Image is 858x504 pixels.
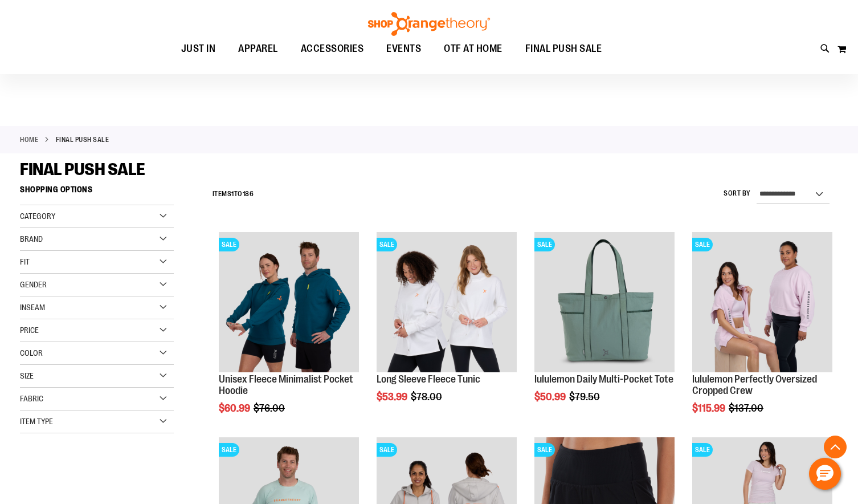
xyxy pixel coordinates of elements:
[809,458,841,490] button: Hello, have a question? Let’s chat.
[514,36,614,62] a: FINAL PUSH SALE
[20,180,174,205] strong: Shopping Options
[366,12,492,36] img: Shop Orangetheory
[432,36,514,62] a: OTF AT HOME
[20,348,43,357] span: Color
[534,443,555,457] span: SALE
[377,391,409,403] span: $53.99
[687,226,838,443] div: product
[824,436,847,458] button: Back To Top
[243,190,254,198] span: 186
[20,394,43,403] span: Fabric
[724,189,751,198] label: Sort By
[377,238,397,251] span: SALE
[377,443,397,457] span: SALE
[377,373,480,385] a: Long Sleeve Fleece Tunic
[534,232,675,374] a: lululemon Daily Multi-Pocket ToteSALE
[219,373,353,396] a: Unisex Fleece Minimalist Pocket Hoodie
[534,232,675,372] img: lululemon Daily Multi-Pocket Tote
[219,232,359,374] a: Unisex Fleece Minimalist Pocket HoodieSALE
[525,36,602,62] span: FINAL PUSH SALE
[254,403,287,414] span: $76.00
[219,238,239,251] span: SALE
[729,403,765,414] span: $137.00
[213,226,365,443] div: product
[692,443,713,457] span: SALE
[20,135,38,145] a: Home
[20,212,55,221] span: Category
[377,232,517,374] a: Product image for Fleece Long SleeveSALE
[227,36,289,62] a: APPAREL
[692,403,727,414] span: $115.99
[534,391,567,403] span: $50.99
[20,234,43,243] span: Brand
[219,232,359,372] img: Unisex Fleece Minimalist Pocket Hoodie
[181,36,216,62] span: JUST IN
[219,403,252,414] span: $60.99
[692,232,832,372] img: lululemon Perfectly Oversized Cropped Crew
[692,373,817,396] a: lululemon Perfectly Oversized Cropped Crew
[569,391,602,403] span: $79.50
[289,36,375,62] a: ACCESSORIES
[692,238,713,251] span: SALE
[534,373,673,385] a: lululemon Daily Multi-Pocket Tote
[444,36,502,62] span: OTF AT HOME
[375,36,432,62] a: EVENTS
[20,303,45,312] span: Inseam
[20,160,145,179] span: FINAL PUSH SALE
[56,135,109,145] strong: FINAL PUSH SALE
[219,443,239,457] span: SALE
[411,391,444,403] span: $78.00
[371,226,522,432] div: product
[20,371,34,380] span: Size
[170,36,227,62] a: JUST IN
[20,417,53,426] span: Item Type
[238,36,278,62] span: APPAREL
[20,257,30,266] span: Fit
[20,326,39,335] span: Price
[20,280,47,289] span: Gender
[529,226,680,432] div: product
[377,232,517,372] img: Product image for Fleece Long Sleeve
[213,185,254,203] h2: Items to
[231,190,234,198] span: 1
[301,36,364,62] span: ACCESSORIES
[386,36,421,62] span: EVENTS
[534,238,555,251] span: SALE
[692,232,832,374] a: lululemon Perfectly Oversized Cropped CrewSALE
